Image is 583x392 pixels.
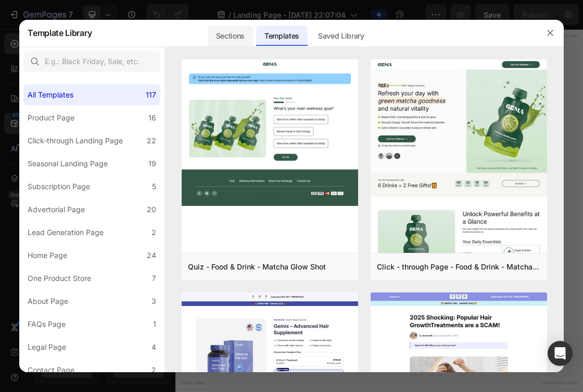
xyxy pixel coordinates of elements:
div: Start with Generating from URL or image [243,360,383,369]
div: 16 [148,112,156,124]
div: 24 [147,249,156,262]
div: 22 [147,134,156,147]
div: One Product Store [28,272,91,285]
div: FAQs Page [28,318,66,330]
div: Home Page [28,249,67,262]
div: Open Intercom Messenger [548,341,573,366]
div: Start with Sections from sidebar [249,281,375,293]
div: Advertorial Page [28,203,85,216]
div: Legal Page [28,341,66,353]
div: 7 [152,272,156,285]
button: Add elements [314,302,388,323]
img: quiz-1.png [182,59,358,206]
div: Click - through Page - Food & Drink - Matcha Glow Shot [377,261,541,273]
div: About Page [28,295,68,308]
div: Seasonal Landing Page [28,157,108,170]
div: Saved Library [310,26,373,46]
div: Quiz - Food & Drink - Matcha Glow Shot [188,261,326,273]
div: 3 [151,295,156,308]
div: Subscription Page [28,180,90,193]
div: 2 [151,226,156,239]
div: 117 [146,89,156,101]
div: 19 [148,157,156,170]
input: E.g.: Black Friday, Sale, etc. [23,51,160,72]
div: 20 [147,203,156,216]
button: Add sections [237,302,308,323]
div: 2 [151,364,156,376]
div: Templates [256,26,308,46]
div: 5 [152,180,156,193]
div: Contact Page [28,364,74,376]
div: Click-through Landing Page [28,134,123,147]
div: Lead Generation Page [28,226,104,239]
h2: Template Library [28,19,92,46]
div: Sections [208,26,253,46]
div: All Templates [28,89,73,101]
div: 1 [153,318,156,330]
div: Product Page [28,112,74,124]
div: 4 [151,341,156,353]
